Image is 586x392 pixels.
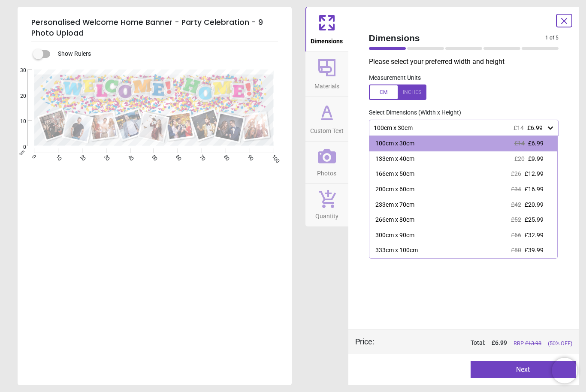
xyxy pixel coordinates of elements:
span: £9.99 [528,155,544,162]
div: 100cm x 30cm [373,124,547,132]
span: £14 [514,140,525,147]
span: £14 [514,124,524,131]
span: £66 [511,232,521,238]
span: £6.99 [527,124,543,131]
span: Dimensions [369,32,546,44]
span: £16.99 [525,186,544,193]
button: Photos [305,142,348,184]
button: Next [471,361,576,378]
div: 266cm x 80cm [375,216,414,224]
p: Please select your preferred width and height [369,57,566,66]
span: 0 [10,144,26,151]
span: 20 [10,93,26,100]
span: £80 [511,247,521,253]
span: £32.99 [525,232,544,238]
div: Show Rulers [38,49,292,59]
div: Total: [387,339,573,347]
div: Price : [355,336,374,347]
span: £34 [511,186,521,193]
span: £52 [511,216,521,223]
div: 133cm x 40cm [375,155,414,163]
span: (50% OFF) [548,340,572,347]
div: 333cm x 100cm [375,246,418,255]
span: £20 [514,155,525,162]
span: 6.99 [495,339,507,346]
iframe: Brevo live chat [552,358,577,383]
span: 1 of 5 [545,34,559,42]
span: £26 [511,170,521,177]
span: 10 [10,118,26,125]
span: Dimensions [311,33,343,46]
span: Quantity [315,208,338,221]
div: 300cm x 90cm [375,231,414,240]
label: Measurement Units [369,74,421,82]
label: Select Dimensions (Width x Height) [362,109,461,117]
span: £ 13.98 [525,340,541,347]
div: 233cm x 70cm [375,201,414,209]
button: Materials [305,52,348,96]
span: Materials [314,78,339,91]
div: 166cm x 50cm [375,170,414,178]
span: £6.99 [528,140,544,147]
span: Custom Text [310,123,344,136]
span: £20.99 [525,201,544,208]
span: £ [492,339,507,347]
button: Quantity [305,184,348,226]
div: 100cm x 30cm [375,139,414,148]
span: £12.99 [525,170,544,177]
h5: Personalised Welcome Home Banner - Party Celebration - 9 Photo Upload [31,14,278,42]
span: £39.99 [525,247,544,253]
span: Photos [317,165,336,178]
span: £25.99 [525,216,544,223]
span: 30 [10,67,26,74]
button: Custom Text [305,96,348,141]
span: £42 [511,201,521,208]
button: Dimensions [305,7,348,51]
span: RRP [514,340,541,347]
div: 200cm x 60cm [375,185,414,194]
